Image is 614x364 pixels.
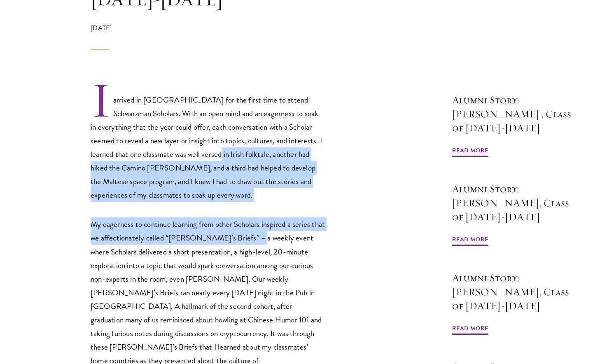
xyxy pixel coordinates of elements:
p: I arrived in [GEOGRAPHIC_DATA] for the first time to attend Schwarzman Scholars. With an open min... [91,81,325,202]
div: [DATE] [91,23,325,50]
a: Alumni Story: [PERSON_NAME], Class of [DATE]-[DATE] Read More [452,271,573,336]
h3: Alumni Story: [PERSON_NAME] , Class of [DATE]-[DATE] [452,93,573,135]
h3: Alumni Story: [PERSON_NAME], Class of [DATE]-[DATE] [452,271,573,313]
a: Alumni Story: [PERSON_NAME], Class of [DATE]-[DATE] Read More [452,182,573,247]
span: Read More [452,323,488,336]
span: Read More [452,234,488,247]
span: Read More [452,145,488,158]
h3: Alumni Story: [PERSON_NAME], Class of [DATE]-[DATE] [452,182,573,224]
a: Alumni Story: [PERSON_NAME] , Class of [DATE]-[DATE] Read More [452,93,573,158]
